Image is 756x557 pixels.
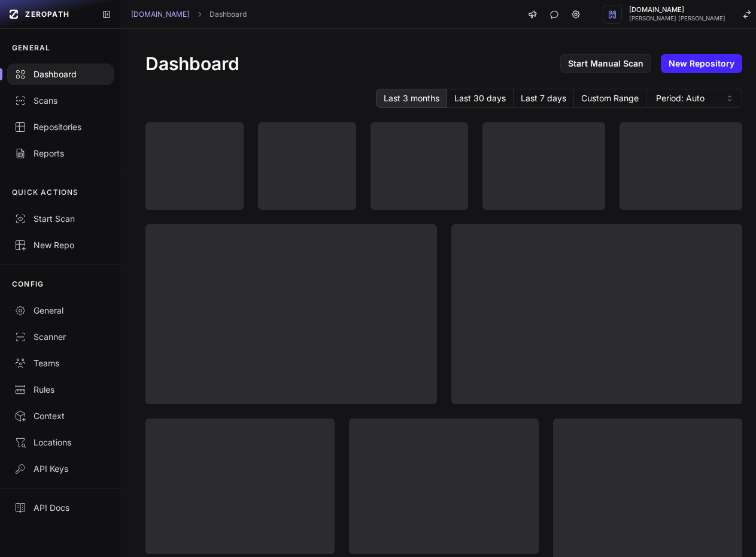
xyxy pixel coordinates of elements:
a: ZEROPATH [5,5,92,24]
a: [DOMAIN_NAME] [131,10,189,19]
p: CONFIG [12,279,44,289]
div: Reports [14,147,107,159]
div: Dashboard [14,68,107,80]
a: Dashboard [210,10,247,19]
div: Rules [14,384,107,396]
span: ZEROPATH [25,10,69,19]
div: Context [14,410,107,422]
svg: chevron right, [195,10,204,19]
div: Start Scan [14,213,107,225]
svg: caret sort, [725,94,734,103]
span: Period: Auto [656,92,705,104]
span: [DOMAIN_NAME] [629,7,725,13]
div: Scanner [14,331,107,343]
div: Scans [14,95,107,107]
button: Last 30 days [447,89,514,108]
div: Teams [14,357,107,369]
span: [PERSON_NAME] [PERSON_NAME] [629,16,725,22]
div: General [14,305,107,317]
button: Custom Range [574,89,646,108]
div: API Docs [14,502,107,514]
div: New Repo [14,239,107,251]
nav: breadcrumb [131,10,247,19]
h1: Dashboard [145,53,239,74]
button: Last 7 days [514,89,574,108]
div: Locations [14,436,107,448]
p: QUICK ACTIONS [12,188,79,197]
div: API Keys [14,463,107,475]
a: New Repository [661,54,742,73]
div: Repositories [14,121,107,133]
p: GENERAL [12,43,50,53]
button: Last 3 months [376,89,447,108]
a: Start Manual Scan [560,54,651,73]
